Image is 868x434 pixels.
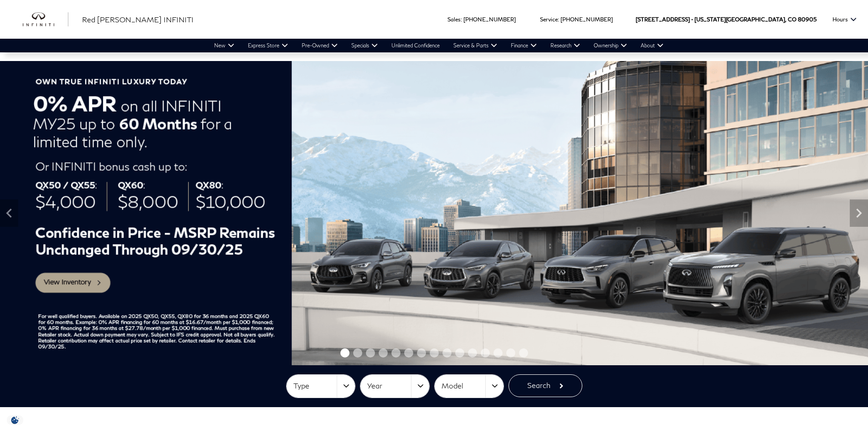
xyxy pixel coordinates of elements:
a: [STREET_ADDRESS] • [US_STATE][GEOGRAPHIC_DATA], CO 80905 [636,16,817,23]
span: Go to slide 10 [455,348,464,357]
span: Go to slide 14 [506,348,515,357]
img: Opt-Out Icon [5,415,26,425]
a: Service & Parts [447,39,504,52]
span: : [461,16,462,23]
a: Red [PERSON_NAME] INFINITI [82,14,194,25]
span: : [558,16,559,23]
section: Click to Open Cookie Consent Modal [5,415,26,425]
span: Sales [447,16,461,23]
span: Type [293,378,337,393]
a: Ownership [587,39,634,52]
a: [PHONE_NUMBER] [463,16,516,23]
span: Go to slide 11 [468,348,477,357]
span: Go to slide 7 [417,348,426,357]
button: Type [287,375,355,398]
a: [PHONE_NUMBER] [560,16,613,23]
a: Pre-Owned [295,39,344,52]
span: Red [PERSON_NAME] INFINITI [82,15,194,24]
span: Service [540,16,558,23]
a: Specials [344,39,385,52]
span: Go to slide 2 [353,348,362,357]
span: Go to slide 1 [340,348,349,357]
span: Go to slide 5 [391,348,401,357]
span: Go to slide 8 [430,348,439,357]
a: Unlimited Confidence [385,39,447,52]
span: Year [367,378,411,393]
nav: Main Navigation [207,39,670,52]
button: Search [508,374,582,397]
span: Go to slide 9 [442,348,452,357]
span: Model [442,378,485,393]
a: Finance [504,39,544,52]
span: Go to slide 15 [519,348,528,357]
div: Next [850,199,868,227]
span: Go to slide 6 [404,348,413,357]
a: infiniti [23,12,68,27]
img: INFINITI [23,12,68,27]
span: Go to slide 3 [366,348,375,357]
button: Model [435,375,503,398]
button: Year [360,375,429,398]
a: Research [544,39,587,52]
span: Go to slide 12 [481,348,490,357]
span: Go to slide 13 [493,348,503,357]
a: New [207,39,241,52]
a: About [634,39,670,52]
a: Express Store [241,39,295,52]
span: Go to slide 4 [379,348,388,357]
